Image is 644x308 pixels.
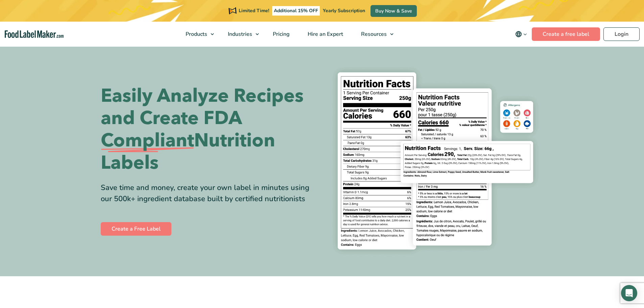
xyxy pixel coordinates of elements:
[177,22,217,47] a: Products
[101,222,171,236] a: Create a Free Label
[371,5,417,17] a: Buy Now & Save
[184,30,208,38] span: Products
[239,7,269,14] span: Limited Time!
[101,182,317,205] div: Save time and money, create your own label in minutes using our 500k+ ingredient database built b...
[264,22,297,47] a: Pricing
[219,22,262,47] a: Industries
[306,30,344,38] span: Hire an Expert
[226,30,253,38] span: Industries
[323,7,365,14] span: Yearly Subscription
[532,27,600,41] a: Create a free label
[101,129,194,152] span: Compliant
[359,30,387,38] span: Resources
[352,22,397,47] a: Resources
[101,85,317,174] h1: Easily Analyze Recipes and Create FDA Nutrition Labels
[603,27,640,41] a: Login
[299,22,351,47] a: Hire an Expert
[272,6,320,16] span: Additional 15% OFF
[271,30,290,38] span: Pricing
[621,285,637,301] div: Open Intercom Messenger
